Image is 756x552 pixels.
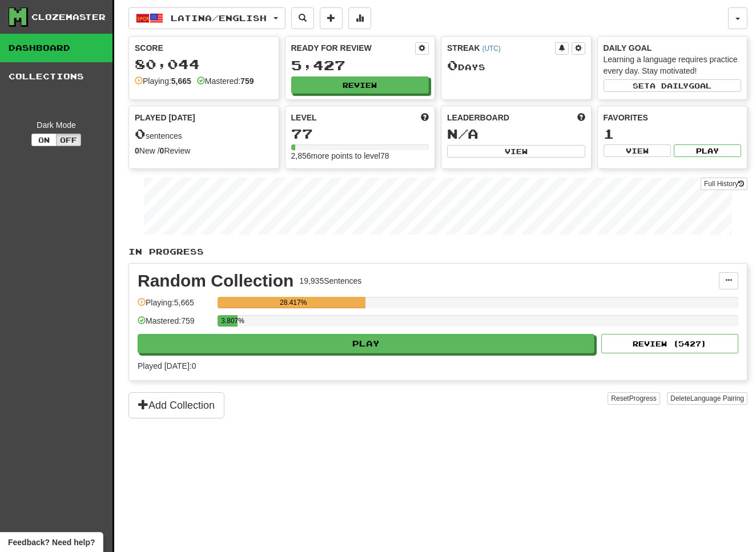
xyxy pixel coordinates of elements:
div: Mastered: [197,75,254,87]
div: 77 [291,127,429,141]
span: N/A [447,126,478,142]
button: Off [56,134,81,146]
div: New / Review [135,145,273,156]
span: 0 [447,57,458,73]
button: More stats [348,7,371,29]
span: Score more points to level up [421,112,429,123]
span: Played [DATE]: 0 [138,361,196,370]
div: Day s [447,58,585,73]
span: This week in points, UTC [577,112,585,123]
button: View [447,145,585,158]
div: Playing: [135,75,191,87]
button: Search sentences [291,7,314,29]
span: Leaderboard [447,112,509,123]
span: Language Pairing [690,394,744,402]
div: Random Collection [138,272,293,289]
button: Play [674,144,741,157]
div: 2,856 more points to level 78 [291,150,429,162]
div: Learning a language requires practice every day. Stay motivated! [604,54,742,76]
span: 0 [135,126,146,142]
div: 5,427 [291,58,429,72]
div: Daily Goal [604,42,742,54]
div: 1 [604,127,742,141]
div: Score [135,42,273,54]
button: Play [138,334,594,353]
button: On [31,134,57,146]
p: In Progress [128,246,747,257]
div: Playing: 5,665 [138,297,212,316]
span: Level [291,112,317,123]
div: sentences [135,127,273,142]
div: 80,044 [135,57,273,71]
span: Latina / English [171,13,267,23]
button: Seta dailygoal [604,79,742,92]
a: (UTC) [482,45,500,53]
div: Streak [447,42,555,54]
a: Full History [701,178,747,190]
span: Open feedback widget [8,537,95,548]
button: Review [291,76,429,94]
button: Add sentence to collection [320,7,343,29]
button: Add Collection [128,392,224,418]
div: 19,935 Sentences [299,275,361,287]
button: Latina/English [128,7,285,29]
strong: 759 [240,76,254,86]
div: Favorites [604,112,742,123]
strong: 0 [160,146,164,155]
button: View [604,144,671,157]
div: Ready for Review [291,42,416,54]
div: Dark Mode [9,119,104,131]
span: Progress [629,394,657,402]
div: 28.417% [221,297,365,308]
button: ResetProgress [608,392,660,405]
button: Review (5427) [601,334,738,353]
strong: 0 [135,146,139,155]
div: Clozemaster [31,11,106,23]
div: 3.807% [221,315,237,327]
div: Mastered: 759 [138,315,212,334]
button: DeleteLanguage Pairing [667,392,747,405]
strong: 5,665 [171,76,191,86]
span: Played [DATE] [135,112,195,123]
span: a daily [650,82,689,90]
